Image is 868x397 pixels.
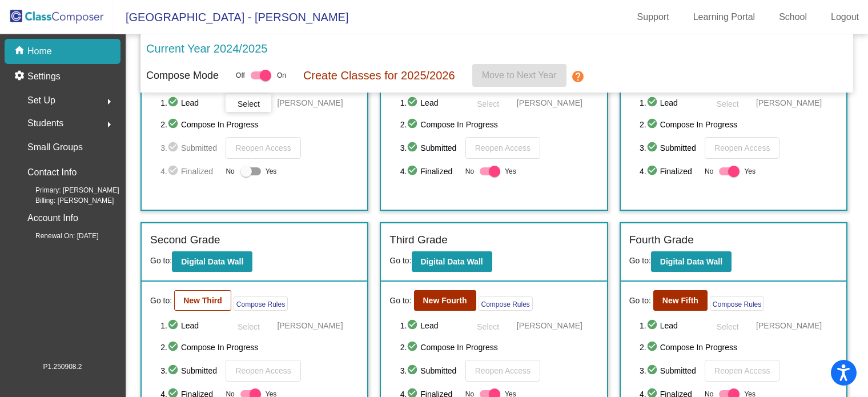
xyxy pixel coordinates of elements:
mat-icon: home [14,45,27,58]
span: Move to Next Year [482,70,557,80]
mat-icon: arrow_right [102,95,116,109]
button: Reopen Access [705,137,779,159]
span: Set Up [27,93,55,109]
mat-icon: check_circle [646,340,660,354]
mat-icon: check_circle [407,364,420,378]
span: Billing: [PERSON_NAME] [17,195,114,206]
p: Contact Info [27,165,77,181]
mat-icon: settings [14,70,27,83]
mat-icon: check_circle [167,319,181,332]
span: No [705,166,713,177]
b: New Third [183,296,222,305]
span: Reopen Access [235,366,291,375]
span: 1. Lead [640,96,699,110]
b: New Fifth [662,296,698,305]
span: Renewal On: [DATE] [17,231,98,241]
span: Select [477,99,499,109]
button: New Fourth [414,290,476,311]
span: 1. Lead [160,96,220,110]
span: 4. Finalized [400,165,460,178]
span: Go to: [629,295,651,307]
span: Yes [505,165,516,178]
mat-icon: check_circle [646,364,660,378]
span: 3. Submitted [400,364,460,378]
span: 3. Submitted [160,141,220,155]
span: Go to: [150,256,172,265]
button: Select [465,94,511,112]
span: 1. Lead [160,319,220,332]
b: Digital Data Wall [421,257,483,266]
span: Off [236,70,245,81]
b: Digital Data Wall [181,257,243,266]
mat-icon: check_circle [167,165,181,178]
span: Reopen Access [475,366,531,375]
button: Digital Data Wall [412,251,492,272]
span: [PERSON_NAME] [756,97,822,109]
span: 3. Submitted [640,364,699,378]
span: 2. Compose In Progress [640,118,838,131]
span: On [277,70,286,81]
span: Select [238,322,260,331]
span: 1. Lead [400,319,460,332]
span: Select [717,99,739,109]
span: [GEOGRAPHIC_DATA] - [PERSON_NAME] [114,8,348,26]
span: 2. Compose In Progress [160,340,359,354]
p: Current Year 2024/2025 [146,40,267,57]
mat-icon: arrow_right [102,118,116,131]
p: Small Groups [27,139,83,155]
span: Reopen Access [714,143,770,153]
span: 4. Finalized [160,165,220,178]
span: Reopen Access [714,366,770,375]
mat-icon: check_circle [167,340,181,354]
span: Select [717,322,739,331]
span: Yes [266,165,277,178]
a: Logout [822,8,868,26]
a: School [770,8,816,26]
span: Go to: [389,256,411,265]
button: Move to Next Year [472,64,566,87]
button: Compose Rules [479,296,533,311]
label: Fourth Grade [629,232,694,248]
span: Reopen Access [235,143,291,153]
span: 3. Submitted [640,141,699,155]
mat-icon: check_circle [646,141,660,155]
button: New Third [174,290,231,311]
a: Learning Portal [684,8,765,26]
mat-icon: check_circle [407,340,420,354]
button: Compose Rules [234,296,288,311]
span: [PERSON_NAME] [517,320,582,331]
span: No [226,166,234,177]
span: 4. Finalized [640,165,699,178]
span: Go to: [389,295,411,307]
button: Select [226,316,271,335]
b: Digital Data Wall [660,257,722,266]
p: Create Classes for 2025/2026 [303,67,455,84]
mat-icon: help [571,70,585,83]
span: Go to: [629,256,651,265]
mat-icon: check_circle [167,118,181,131]
label: Third Grade [389,232,447,248]
button: Reopen Access [465,137,540,159]
button: Select [226,94,271,112]
a: Support [628,8,678,26]
mat-icon: check_circle [646,319,660,332]
button: Reopen Access [465,360,540,382]
p: Home [27,45,52,58]
span: [PERSON_NAME] [517,97,582,109]
button: Reopen Access [705,360,779,382]
span: Reopen Access [475,143,531,153]
button: Compose Rules [710,296,764,311]
mat-icon: check_circle [646,165,660,178]
span: 3. Submitted [160,364,220,378]
mat-icon: check_circle [167,141,181,155]
mat-icon: check_circle [167,364,181,378]
button: Select [705,316,750,335]
span: [PERSON_NAME] [277,97,343,109]
span: 1. Lead [400,96,460,110]
mat-icon: check_circle [407,141,420,155]
button: New Fifth [653,290,708,311]
span: Go to: [150,295,172,307]
span: [PERSON_NAME] [756,320,822,331]
p: Account Info [27,210,78,226]
mat-icon: check_circle [407,165,420,178]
